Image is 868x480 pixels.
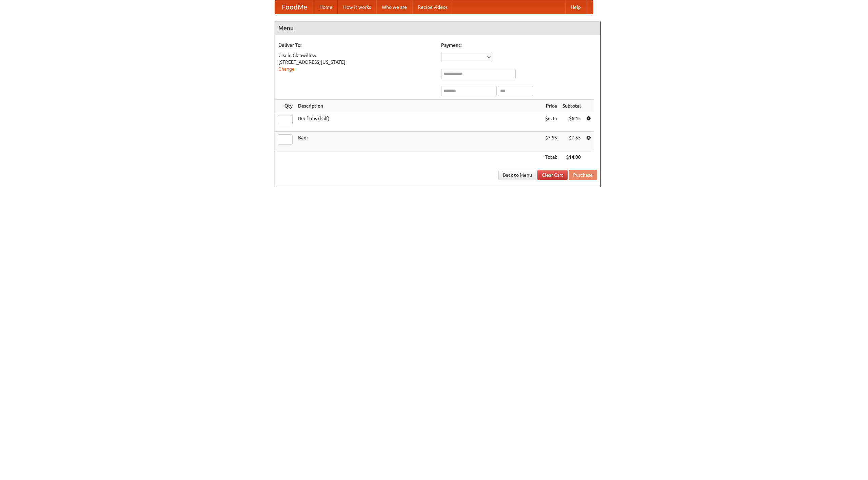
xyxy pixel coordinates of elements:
a: Clear Cart [537,170,568,180]
td: $6.45 [542,112,560,132]
td: $6.45 [560,112,584,132]
td: $7.55 [542,132,560,151]
th: Qty [275,100,295,112]
td: Beer [295,132,542,151]
h4: Menu [275,21,600,35]
a: Help [565,0,586,14]
h5: Payment: [441,42,597,49]
a: Change [278,66,295,72]
a: FoodMe [275,0,314,14]
a: How it works [338,0,376,14]
td: $7.55 [560,132,584,151]
div: Gisele Clanwillow [278,52,434,59]
h5: Deliver To: [278,42,434,49]
th: Subtotal [560,100,584,112]
a: Back to Menu [498,170,536,180]
th: Description [295,100,542,112]
div: [STREET_ADDRESS][US_STATE] [278,59,434,65]
th: Price [542,100,560,112]
a: Home [314,0,338,14]
td: Beef ribs (half) [295,112,542,132]
a: Recipe videos [412,0,453,14]
th: Total: [542,151,560,164]
a: Who we are [376,0,412,14]
button: Purchase [569,170,597,180]
th: $14.00 [560,151,584,164]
